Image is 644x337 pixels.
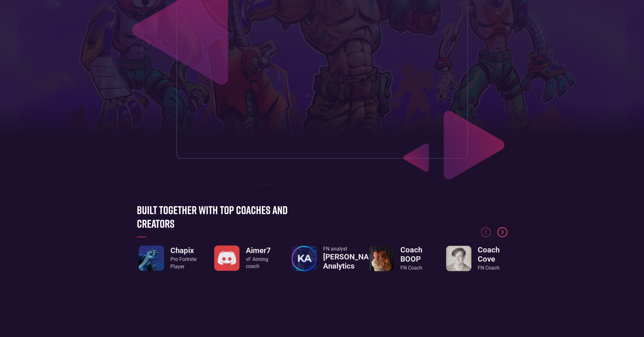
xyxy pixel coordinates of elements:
div: Previous slide [481,227,491,243]
div: FN Coach [478,264,507,271]
h3: Aimer7 [246,246,276,255]
a: ChapixPro FortnitePlayer [139,245,196,271]
div: 6 / 8 [446,245,507,271]
a: Aimer7vF Aiming coach [214,245,276,271]
h3: Coach BOOP [400,245,430,264]
h3: [PERSON_NAME] Analytics [323,252,382,271]
a: Coach BOOPFN Coach [369,245,430,271]
a: FN analyst[PERSON_NAME] Analytics [291,245,353,271]
div: FN Coach [400,264,430,271]
h3: Coach Cove [478,245,507,264]
div: 4 / 8 [291,245,353,271]
div: Next slide [497,227,507,237]
div: Next slide [497,227,507,243]
div: vF Aiming coach [246,256,276,270]
h3: Chapix [170,246,196,255]
div: 5 / 8 [369,245,430,271]
div: 2 / 8 [137,245,198,271]
div: FN analyst [323,245,382,252]
div: 3 / 8 [214,245,276,271]
a: Coach CoveFN Coach [446,245,507,271]
div: Pro Fortnite Player [170,256,196,270]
